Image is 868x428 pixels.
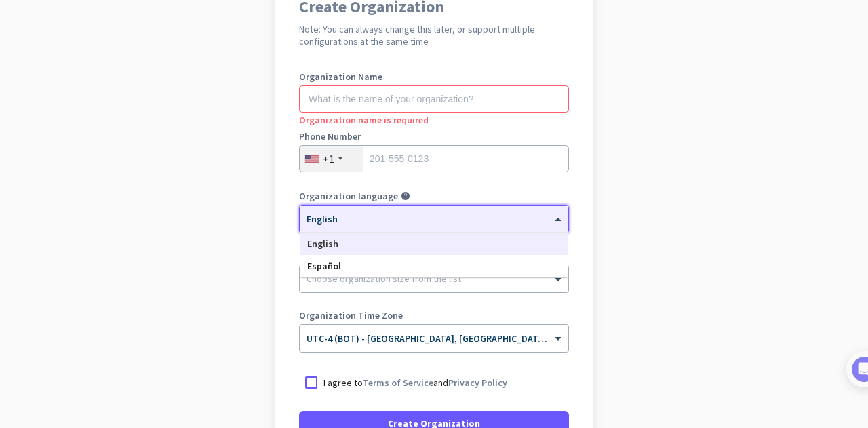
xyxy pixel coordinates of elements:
a: Terms of Service [363,376,433,389]
div: +1 [323,152,334,166]
label: Organization Name [299,72,569,81]
label: Organization Size (Optional) [299,251,569,260]
div: Options List [300,233,568,277]
span: Español [307,260,341,272]
h2: Note: You can always change this later, or support multiple configurations at the same time [299,23,569,47]
input: What is the name of your organization? [299,85,569,113]
label: Organization language [299,191,398,201]
input: 201-555-0123 [299,145,569,172]
span: English [307,237,338,250]
i: help [401,191,410,201]
label: Phone Number [299,132,569,141]
p: I agree to and [323,376,507,389]
a: Privacy Policy [448,376,507,389]
label: Organization Time Zone [299,311,569,320]
span: Organization name is required [299,114,429,126]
